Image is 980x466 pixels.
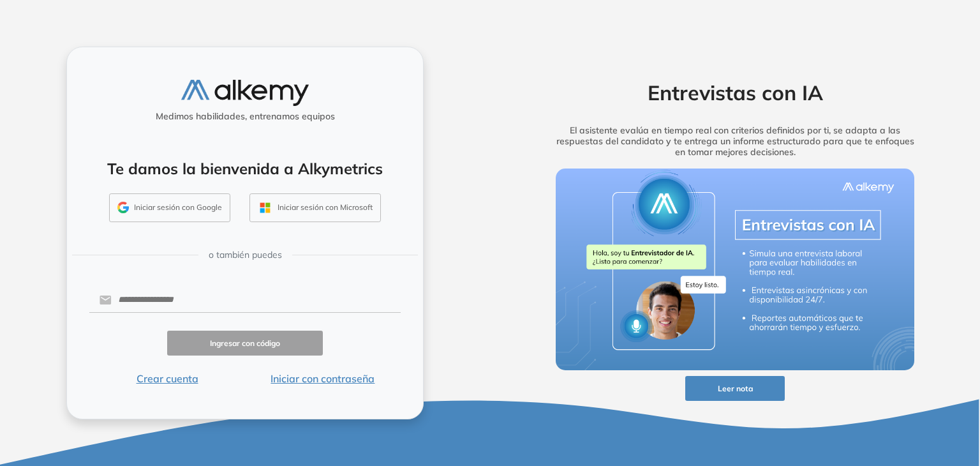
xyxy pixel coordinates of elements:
[245,371,401,386] button: Iniciar con contraseña
[72,111,418,122] h5: Medimos habilidades, entrenamos equipos
[167,331,323,356] button: Ingresar con código
[916,405,980,466] iframe: Chat Widget
[181,80,309,106] img: logo-alkemy
[536,125,934,157] h5: El asistente evalúa en tiempo real con criterios definidos por ti, se adapta a las respuestas del...
[536,80,934,105] h2: Entrevistas con IA
[209,248,282,262] span: o también puedes
[685,376,785,401] button: Leer nota
[556,169,914,370] img: img-more-info
[89,371,245,386] button: Crear cuenta
[117,202,129,213] img: GMAIL_ICON
[109,193,230,223] button: Iniciar sesión con Google
[249,193,381,223] button: Iniciar sesión con Microsoft
[84,160,406,178] h4: Te damos la bienvenida a Alkymetrics
[916,405,980,466] div: Widget de chat
[258,200,272,215] img: OUTLOOK_ICON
